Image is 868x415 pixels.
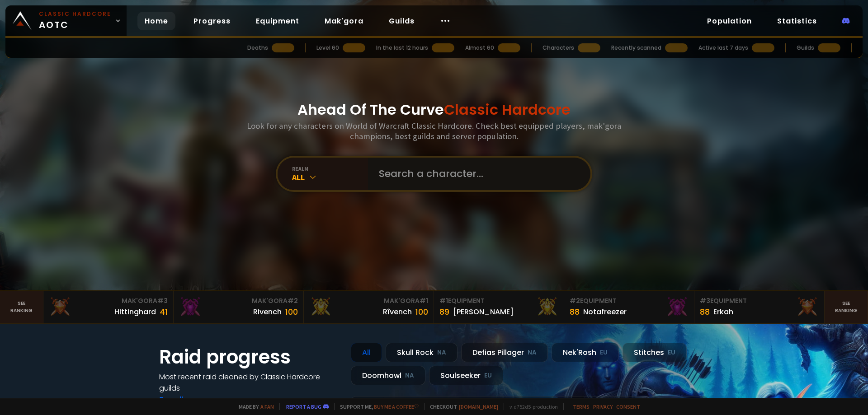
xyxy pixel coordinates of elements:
[292,165,368,172] div: realm
[420,296,428,305] span: # 1
[233,403,274,410] span: Made by
[39,10,111,32] span: AOTC
[157,296,168,305] span: # 3
[459,403,498,410] a: [DOMAIN_NAME]
[700,296,819,306] div: Equipment
[700,296,710,305] span: # 3
[174,291,304,323] a: Mak'Gora#2Rivench100
[770,12,824,30] a: Statistics
[429,366,503,385] div: Soulseeker
[825,291,868,323] a: Seeranking
[382,12,422,30] a: Guilds
[434,291,564,323] a: #1Equipment89[PERSON_NAME]
[383,306,412,317] div: Rîvench
[253,306,282,317] div: Rivench
[159,343,340,371] h1: Raid progress
[373,158,580,190] input: Search a character...
[114,306,156,317] div: Hittinghard
[405,371,414,380] small: NA
[616,403,640,410] a: Consent
[297,99,571,121] h1: Ahead Of The Curve
[623,343,687,362] div: Stitches
[668,348,675,357] small: EU
[49,296,168,306] div: Mak'Gora
[159,371,340,394] h4: Most recent raid cleaned by Classic Hardcore guilds
[700,12,759,30] a: Population
[573,403,590,410] a: Terms
[439,296,448,305] span: # 1
[351,343,382,362] div: All
[39,10,111,18] small: Classic Hardcore
[593,403,613,410] a: Privacy
[249,12,307,30] a: Equipment
[288,296,298,305] span: # 2
[694,291,825,323] a: #3Equipment88Erkah
[600,348,608,357] small: EU
[160,306,168,318] div: 41
[316,44,339,52] div: Level 60
[444,99,571,120] span: Classic Hardcore
[285,306,298,318] div: 100
[504,403,558,410] span: v. d752d5 - production
[309,296,428,306] div: Mak'Gora
[453,306,514,317] div: [PERSON_NAME]
[376,44,428,52] div: In the last 12 hours
[564,291,694,323] a: #2Equipment88Notafreezer
[611,44,661,52] div: Recently scanned
[583,306,627,317] div: Notafreezer
[292,172,368,182] div: All
[552,343,619,362] div: Nek'Rosh
[415,306,428,318] div: 100
[713,306,733,317] div: Erkah
[247,44,268,52] div: Deaths
[570,296,580,305] span: # 2
[570,306,580,318] div: 88
[137,12,175,30] a: Home
[439,306,449,318] div: 89
[439,296,558,306] div: Equipment
[317,12,371,30] a: Mak'gora
[243,121,625,141] h3: Look for any characters on World of Warcraft Classic Hardcore. Check best equipped players, mak'g...
[334,403,419,410] span: Support me,
[437,348,446,357] small: NA
[186,12,238,30] a: Progress
[542,44,574,52] div: Characters
[159,394,218,405] a: See all progress
[465,44,494,52] div: Almost 60
[484,371,492,380] small: EU
[797,44,814,52] div: Guilds
[700,306,710,318] div: 88
[260,403,274,410] a: a fan
[179,296,298,306] div: Mak'Gora
[461,343,548,362] div: Defias Pillager
[386,343,458,362] div: Skull Rock
[570,296,689,306] div: Equipment
[5,5,127,36] a: Classic HardcoreAOTC
[351,366,425,385] div: Doomhowl
[374,403,419,410] a: Buy me a coffee
[528,348,537,357] small: NA
[424,403,498,410] span: Checkout
[698,44,748,52] div: Active last 7 days
[43,291,174,323] a: Mak'Gora#3Hittinghard41
[286,403,321,410] a: Report a bug
[304,291,434,323] a: Mak'Gora#1Rîvench100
